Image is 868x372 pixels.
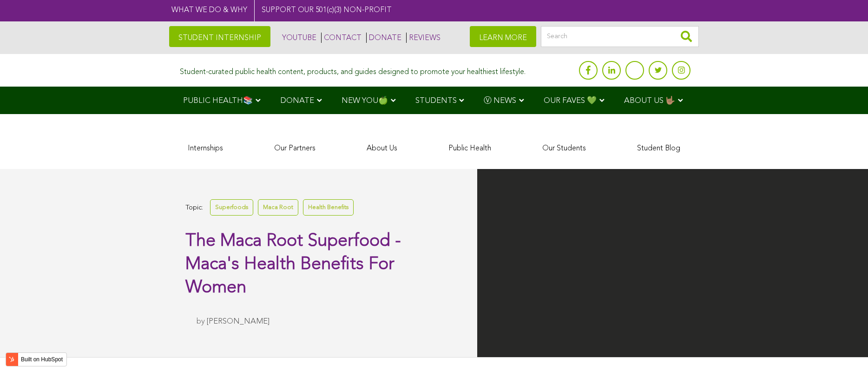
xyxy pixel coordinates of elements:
label: Built on HubSpot [17,353,66,365]
span: STUDENTS [415,97,457,105]
a: Superfoods [210,199,253,216]
button: Built on HubSpot [6,352,67,366]
a: Health Benefits [303,199,354,216]
input: Search [541,26,699,47]
iframe: Chat Widget [822,327,868,372]
span: Topic: [185,202,203,214]
a: DONATE [366,33,401,43]
span: DONATE [280,97,314,105]
a: [PERSON_NAME] [207,318,270,325]
img: HubSpot sprocket logo [6,354,17,365]
span: Ⓥ NEWS [484,97,516,105]
span: PUBLIC HEALTH📚 [183,97,253,105]
span: ABOUT US 🤟🏽 [624,97,675,105]
span: by [197,318,205,325]
div: Navigation Menu [169,87,699,114]
div: Student-curated public health content, products, and guides designed to promote your healthiest l... [180,63,526,77]
span: OUR FAVES 💚 [544,97,597,105]
a: YOUTUBE [280,33,316,43]
a: LEARN MORE [470,26,536,47]
a: Maca Root [258,199,298,216]
a: CONTACT [321,33,362,43]
a: STUDENT INTERNSHIP [169,26,270,47]
span: NEW YOU🍏 [342,97,388,105]
span: The Maca Root Superfood - Maca's Health Benefits For Women [185,232,401,297]
a: REVIEWS [406,33,441,43]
